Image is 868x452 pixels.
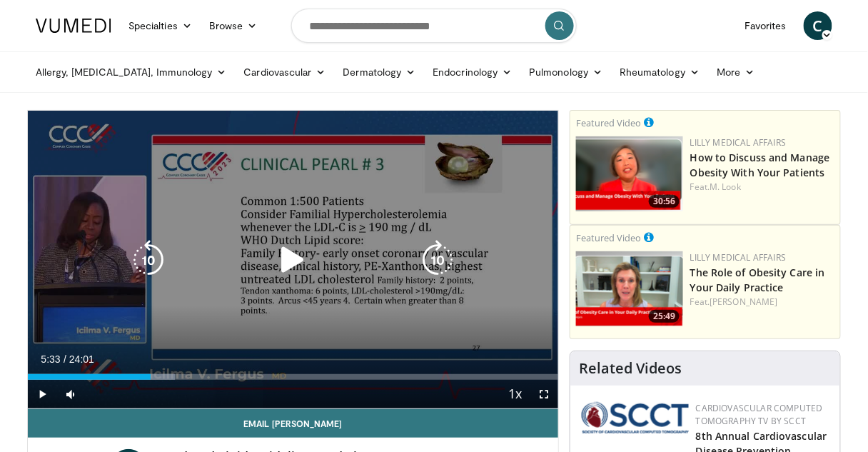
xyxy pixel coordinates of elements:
span: 5:33 [41,353,60,365]
a: Specialties [120,11,201,40]
input: Search topics, interventions [291,9,577,43]
a: Dermatology [335,58,425,86]
div: Feat. [690,181,834,194]
a: 30:56 [576,136,683,211]
button: Fullscreen [530,380,558,408]
small: Featured Video [576,116,641,129]
a: C [804,11,832,40]
span: / [64,353,66,365]
img: c98a6a29-1ea0-4bd5-8cf5-4d1e188984a7.png.150x105_q85_crop-smart_upscale.png [576,136,683,211]
span: 24:01 [69,353,94,365]
a: How to Discuss and Manage Obesity With Your Patients [690,151,830,179]
img: e1208b6b-349f-4914-9dd7-f97803bdbf1d.png.150x105_q85_crop-smart_upscale.png [576,251,683,326]
a: M. Look [710,181,742,193]
img: 51a70120-4f25-49cc-93a4-67582377e75f.png.150x105_q85_autocrop_double_scale_upscale_version-0.2.png [582,402,689,433]
a: 25:49 [576,251,683,326]
h4: Related Videos [579,360,682,377]
button: Mute [56,380,85,408]
img: VuMedi Logo [36,19,111,33]
a: Rheumatology [611,58,708,86]
a: Allergy, [MEDICAL_DATA], Immunology [27,58,236,86]
a: Lilly Medical Affairs [690,251,787,263]
a: Browse [201,11,266,40]
div: Progress Bar [28,374,558,380]
a: Favorites [736,11,795,40]
a: Lilly Medical Affairs [690,136,787,149]
button: Playback Rate [501,380,530,408]
a: Email [PERSON_NAME] [28,409,558,438]
small: Featured Video [576,231,641,244]
span: 25:49 [649,310,680,323]
a: More [708,58,763,86]
a: Cardiovascular Computed Tomography TV by SCCT [696,402,823,427]
button: Play [28,380,56,408]
div: Feat. [690,296,834,308]
span: 30:56 [649,195,680,208]
a: Cardiovascular [236,58,335,86]
a: Pulmonology [520,58,611,86]
a: Endocrinology [424,58,520,86]
a: [PERSON_NAME] [710,296,778,308]
video-js: Video Player [28,111,558,409]
a: The Role of Obesity Care in Your Daily Practice [690,266,825,294]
